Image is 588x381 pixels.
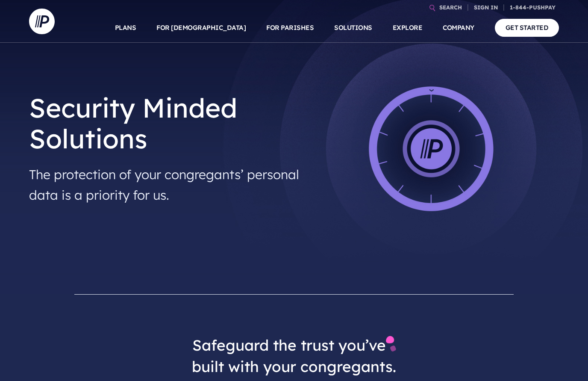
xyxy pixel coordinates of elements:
a: COMPANY [443,13,474,43]
a: SOLUTIONS [334,13,372,43]
a: GET STARTED [495,19,559,36]
a: FOR PARISHES [266,13,314,43]
h1: Security Minded Solutions [29,86,320,161]
a: PLANS [115,13,136,43]
h4: The protection of your congregants’ personal data is a priority for us. [29,161,320,209]
a: FOR [DEMOGRAPHIC_DATA] [156,13,246,43]
a: EXPLORE [393,13,423,43]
